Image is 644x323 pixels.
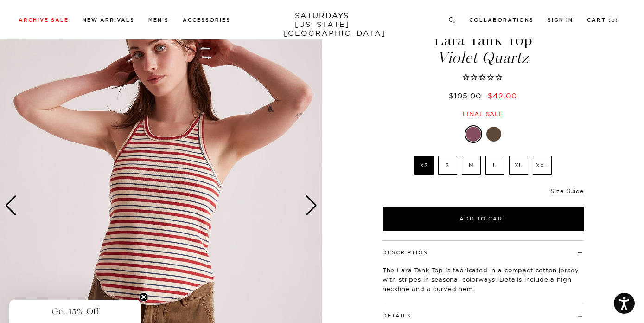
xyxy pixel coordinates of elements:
label: M [462,156,481,175]
a: SATURDAYS[US_STATE][GEOGRAPHIC_DATA] [284,11,360,38]
a: Cart (0) [587,18,618,23]
button: Details [383,313,411,318]
label: XL [509,156,528,175]
a: Accessories [183,18,230,23]
label: L [485,156,504,175]
a: Sign In [548,18,573,23]
a: New Arrivals [83,18,134,23]
label: XS [414,156,434,175]
div: Previous slide [5,195,17,216]
div: Next slide [305,195,318,216]
a: Archive Sale [19,18,69,23]
button: Close teaser [139,292,148,302]
label: XXL [533,156,552,175]
p: The Lara Tank Top is fabricated in a compact cotton jersey with stripes in seasonal colorways. De... [383,265,584,293]
button: Add to Cart [383,207,584,231]
a: Size Guide [550,187,583,194]
span: Get 15% Off [51,306,99,317]
a: Men's [148,18,169,23]
small: 0 [612,19,615,23]
div: Final sale [381,110,585,118]
span: $42.00 [488,91,517,100]
del: $105.00 [449,91,485,100]
div: Get 15% OffClose teaser [9,300,141,323]
label: S [438,156,457,175]
span: Rated 0.0 out of 5 stars 0 reviews [381,73,585,83]
span: Violet Quartz [381,50,585,65]
h1: Lara Tank Top [381,32,585,65]
a: Collaborations [469,18,534,23]
button: Description [383,250,428,255]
